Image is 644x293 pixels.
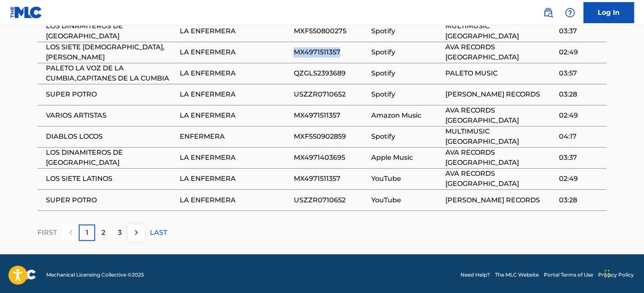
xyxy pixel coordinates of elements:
iframe: Chat Widget [602,253,644,293]
div: Drag [604,261,609,286]
span: 03:37 [559,153,602,163]
img: search [543,8,553,18]
span: LA ENFERMERA [180,89,289,99]
span: 02:49 [559,174,602,184]
span: 03:28 [559,89,602,99]
span: 03:57 [559,68,602,78]
span: LA ENFERMERA [180,195,289,205]
span: LOS DINAMITEROS DE [GEOGRAPHIC_DATA] [46,148,176,168]
span: Spotify [371,68,441,78]
span: 03:28 [559,195,602,205]
span: MULTIMUSIC [GEOGRAPHIC_DATA] [445,21,554,41]
a: The MLC Website [495,271,539,278]
span: 04:17 [559,132,602,142]
span: MX4971511357 [293,47,367,57]
span: MULTIMUSIC [GEOGRAPHIC_DATA] [445,126,554,147]
span: VARIOS ARTISTAS [46,110,176,121]
span: LA ENFERMERA [180,68,289,78]
span: MX4971511357 [293,174,367,184]
p: FIRST [37,227,57,237]
a: Need Help? [460,271,490,278]
span: YouTube [371,195,441,205]
span: MX4971511357 [293,110,367,121]
img: right [131,227,141,237]
span: Amazon Music [371,110,441,121]
p: 3 [118,227,122,237]
span: LA ENFERMERA [180,26,289,36]
span: DIABLOS LOCOS [46,132,176,142]
span: 03:37 [559,26,602,36]
p: 1 [86,227,88,237]
span: Spotify [371,26,441,36]
span: 02:49 [559,47,602,57]
span: LA ENFERMERA [180,153,289,163]
span: AVA RECORDS [GEOGRAPHIC_DATA] [445,148,554,168]
div: Help [562,4,578,21]
span: SUPER POTRO [46,195,176,205]
span: LA ENFERMERA [180,47,289,57]
span: Mechanical Licensing Collective © 2025 [46,271,144,278]
span: LOS SIETE [DEMOGRAPHIC_DATA], [PERSON_NAME] [46,42,176,62]
span: Spotify [371,47,441,57]
a: Log In [583,2,634,23]
img: MLC Logo [10,6,43,19]
span: ENFERMERA [180,132,289,142]
a: Public Search [540,4,556,21]
span: AVA RECORDS [GEOGRAPHIC_DATA] [445,105,554,126]
a: Portal Terms of Use [544,271,593,278]
span: PALETO MUSIC [445,68,554,78]
span: [PERSON_NAME] RECORDS [445,89,554,99]
span: QZGLS2393689 [293,68,367,78]
span: MXF550800275 [293,26,367,36]
span: 02:49 [559,110,602,121]
span: USZZR0710652 [293,195,367,205]
span: MX4971403695 [293,153,367,163]
span: LOS SIETE LATINOS [46,174,176,184]
p: 2 [101,227,105,237]
span: YouTube [371,174,441,184]
span: AVA RECORDS [GEOGRAPHIC_DATA] [445,169,554,189]
span: Spotify [371,132,441,142]
span: USZZR0710652 [293,89,367,99]
span: PALETO LA VOZ DE LA CUMBIA,CAPITANES DE LA CUMBIA [46,63,176,83]
span: LOS DINAMITEROS DE [GEOGRAPHIC_DATA] [46,21,176,41]
img: help [565,8,575,18]
span: AVA RECORDS [GEOGRAPHIC_DATA] [445,42,554,62]
span: LA ENFERMERA [180,110,289,121]
span: MXF550902859 [293,132,367,142]
a: Privacy Policy [598,271,634,278]
span: [PERSON_NAME] RECORDS [445,195,554,205]
span: Apple Music [371,153,441,163]
span: SUPER POTRO [46,89,176,99]
p: LAST [150,227,167,237]
span: Spotify [371,89,441,99]
span: LA ENFERMERA [180,174,289,184]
